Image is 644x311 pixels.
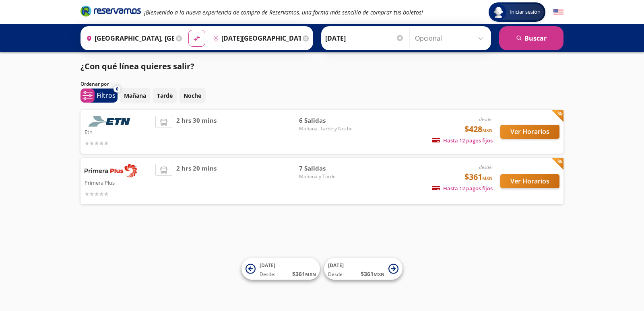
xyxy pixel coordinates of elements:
small: MXN [305,271,316,277]
p: Etn [85,127,151,136]
button: Ver Horarios [500,174,559,188]
span: 2 hrs 20 mins [176,164,217,198]
img: Etn [85,116,137,127]
span: Mañana y Tarde [299,173,355,180]
span: 2 hrs 30 mins [176,116,217,148]
input: Elegir Fecha [325,28,404,48]
span: [DATE] [328,262,344,269]
p: Ordenar por [80,80,109,88]
img: Primera Plus [85,164,137,177]
small: MXN [374,271,384,277]
p: Filtros [97,91,116,100]
input: Buscar Origen [83,28,174,48]
span: 6 Salidas [299,116,355,125]
a: Brand Logo [80,5,141,19]
button: Mañana [120,88,151,103]
em: ¡Bienvenido a la nueva experiencia de compra de Reservamos, una forma más sencilla de comprar tus... [144,8,423,16]
button: Buscar [499,26,563,50]
em: desde: [479,164,493,171]
em: desde: [479,116,493,123]
input: Buscar Destino [210,28,301,48]
span: Desde: [260,271,275,278]
button: 0Filtros [80,89,118,103]
button: [DATE]Desde:$361MXN [242,258,320,280]
span: Mañana, Tarde y Noche [299,125,355,132]
span: Hasta 12 pagos fijos [432,185,493,192]
small: MXN [482,127,493,133]
span: Desde: [328,271,344,278]
span: [DATE] [260,262,275,269]
span: 7 Salidas [299,164,355,173]
span: $ 361 [361,270,384,278]
button: Tarde [153,88,177,103]
input: Opcional [415,28,487,48]
p: Tarde [157,91,173,100]
p: ¿Con qué línea quieres salir? [80,60,194,72]
p: Mañana [124,91,146,100]
span: Hasta 12 pagos fijos [432,137,493,144]
span: $ 361 [292,270,316,278]
button: Ver Horarios [500,125,559,139]
span: $361 [464,171,493,183]
button: English [553,7,563,17]
i: Brand Logo [80,5,141,17]
p: Noche [184,91,201,100]
span: $428 [464,123,493,135]
p: Primera Plus [85,177,151,187]
span: 0 [116,86,118,93]
button: Noche [179,88,206,103]
button: [DATE]Desde:$361MXN [324,258,402,280]
small: MXN [482,175,493,181]
span: Iniciar sesión [506,8,544,16]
